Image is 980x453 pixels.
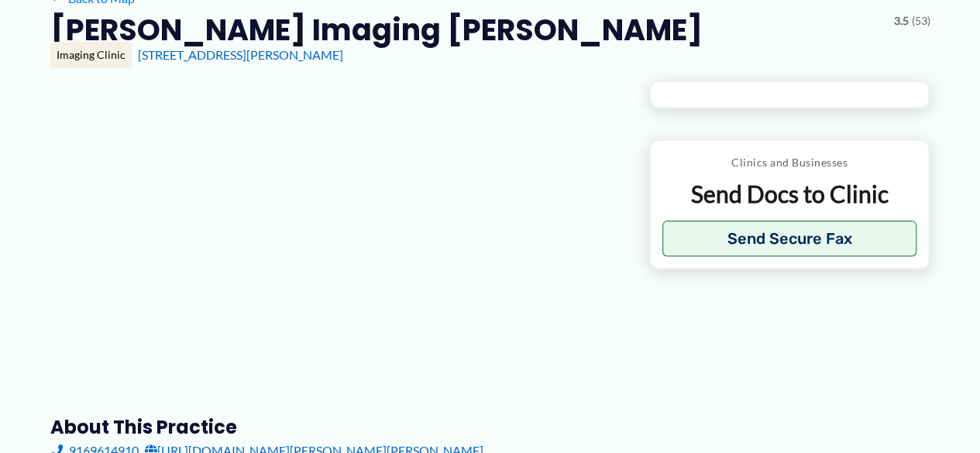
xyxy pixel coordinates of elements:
button: Send Secure Fax [662,221,917,256]
p: Clinics and Businesses [662,153,917,173]
span: 3.5 [894,11,909,31]
h2: [PERSON_NAME] Imaging [PERSON_NAME] [50,11,703,49]
p: Send Docs to Clinic [662,179,917,209]
div: Imaging Clinic [50,42,132,68]
a: [STREET_ADDRESS][PERSON_NAME] [138,47,343,62]
span: (53) [912,11,930,31]
h3: About this practice [50,415,624,439]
